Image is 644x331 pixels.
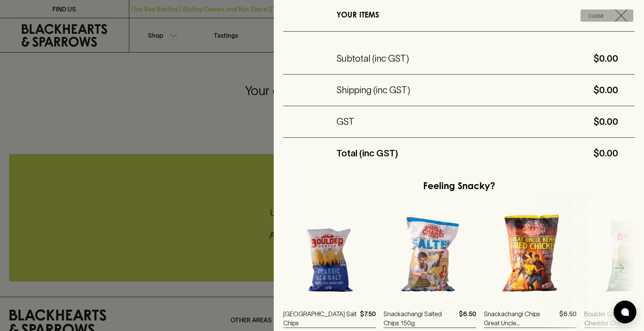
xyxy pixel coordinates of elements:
p: $7.50 [360,309,376,328]
img: Boulder Canyon Sea Salt Chips [283,209,376,302]
h5: Subtotal (inc GST) [336,53,409,65]
h5: Total (inc GST) [336,147,398,159]
img: Snackachangi Chips Great Uncle Kenny Fried Chicken 150g [484,209,577,302]
h5: $0.00 [410,84,618,96]
h5: GST [336,116,354,128]
a: Snackachangi Chips Great Uncle [PERSON_NAME] Chicken 150g [484,309,556,328]
a: [GEOGRAPHIC_DATA] Salt Chips [283,309,357,328]
a: Snackachangi Salted Chips 150g [384,309,456,328]
h5: $0.00 [398,147,618,159]
button: Close [581,10,633,22]
h6: YOUR ITEMS [336,10,379,22]
h5: $0.00 [409,53,618,65]
p: $6.50 [559,309,577,328]
p: $6.50 [459,309,476,328]
h5: Feeling Snacky? [423,181,495,193]
h5: Shipping (inc GST) [336,84,410,96]
span: Close [581,12,612,20]
img: Snackachangi Salted Chips 150g [384,209,476,302]
h5: $0.00 [354,116,618,128]
img: bubble-icon [621,308,629,316]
